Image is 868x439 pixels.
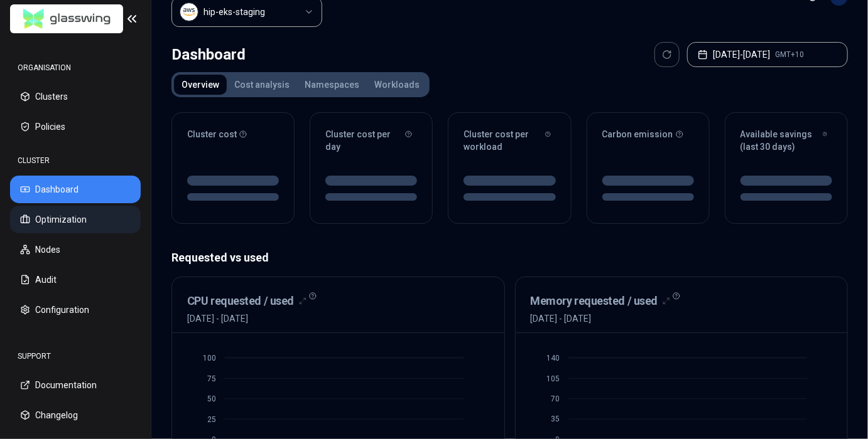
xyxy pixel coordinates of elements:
tspan: 100 [203,354,216,362]
button: Optimization [10,206,141,233]
tspan: 70 [550,394,559,403]
button: Audit [10,266,141,294]
div: Cluster cost per workload [464,128,555,153]
button: Configuration [10,296,141,324]
img: aws [183,6,195,18]
button: Namespaces [297,75,367,95]
span: [DATE] - [DATE] [531,312,671,325]
div: Available savings (last 30 days) [741,128,832,153]
tspan: 50 [207,394,216,403]
div: SUPPORT [10,344,141,369]
tspan: 35 [550,415,559,424]
div: Dashboard [171,42,246,67]
h3: CPU requested / used [187,292,294,310]
button: Policies [10,113,141,140]
button: Workloads [367,75,427,95]
button: Overview [174,75,227,95]
div: Cluster cost per day [325,128,417,153]
tspan: 75 [207,374,216,383]
h3: Memory requested / used [531,292,658,310]
img: GlassWing [18,4,116,34]
tspan: 140 [546,354,559,362]
button: Nodes [10,236,141,263]
tspan: 105 [546,374,559,383]
button: [DATE]-[DATE]GMT+10 [687,42,848,67]
span: [DATE] - [DATE] [187,312,307,325]
tspan: 25 [207,415,216,424]
span: GMT+10 [775,50,804,60]
button: Changelog [10,401,141,429]
div: Carbon emission [602,128,694,140]
div: CLUSTER [10,148,141,173]
div: Cluster cost [187,128,279,140]
button: Clusters [10,83,141,110]
button: Dashboard [10,176,141,203]
p: Requested vs used [171,249,848,267]
div: ORGANISATION [10,55,141,80]
button: Documentation [10,371,141,399]
button: Cost analysis [227,75,297,95]
div: hip-eks-staging [203,6,265,18]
